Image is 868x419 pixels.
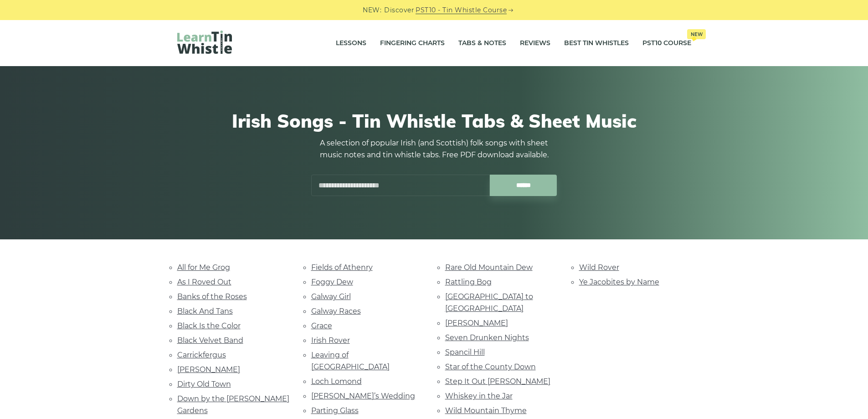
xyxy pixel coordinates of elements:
[445,362,536,371] a: Star of the County Down
[445,263,533,272] a: Rare Old Mountain Dew
[445,292,533,313] a: [GEOGRAPHIC_DATA] to [GEOGRAPHIC_DATA]
[445,333,529,342] a: Seven Drunken Nights
[520,32,550,55] a: Reviews
[311,278,353,286] a: Foggy Dew
[579,278,659,286] a: Ye Jacobites by Name
[642,32,691,55] a: PST10 CourseNew
[177,307,233,316] a: Black And Tans
[177,292,247,301] a: Banks of the Roses
[177,380,231,388] a: Dirty Old Town
[445,406,527,415] a: Wild Mountain Thyme
[445,348,485,357] a: Spancil Hill
[311,377,362,386] a: Loch Lomond
[445,278,492,286] a: Rattling Bog
[445,392,513,400] a: Whiskey in the Jar
[311,321,332,330] a: Grace
[177,263,230,272] a: All for Me Grog
[177,31,232,54] img: LearnTinWhistle.com
[380,32,445,55] a: Fingering Charts
[311,336,350,345] a: Irish Rover
[311,292,351,301] a: Galway Girl
[311,392,415,400] a: [PERSON_NAME]’s Wedding
[177,365,240,374] a: [PERSON_NAME]
[445,377,550,386] a: Step It Out [PERSON_NAME]
[177,336,243,345] a: Black Velvet Band
[177,394,289,415] a: Down by the [PERSON_NAME] Gardens
[311,307,361,316] a: Galway Races
[458,32,506,55] a: Tabs & Notes
[177,110,691,132] h1: Irish Songs - Tin Whistle Tabs & Sheet Music
[687,29,706,39] span: New
[579,263,619,272] a: Wild Rover
[311,351,390,371] a: Leaving of [GEOGRAPHIC_DATA]
[311,406,359,415] a: Parting Glass
[311,137,557,161] p: A selection of popular Irish (and Scottish) folk songs with sheet music notes and tin whistle tab...
[311,263,373,272] a: Fields of Athenry
[564,32,629,55] a: Best Tin Whistles
[177,351,226,359] a: Carrickfergus
[336,32,366,55] a: Lessons
[445,319,508,327] a: [PERSON_NAME]
[177,278,231,286] a: As I Roved Out
[177,321,241,330] a: Black Is the Color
